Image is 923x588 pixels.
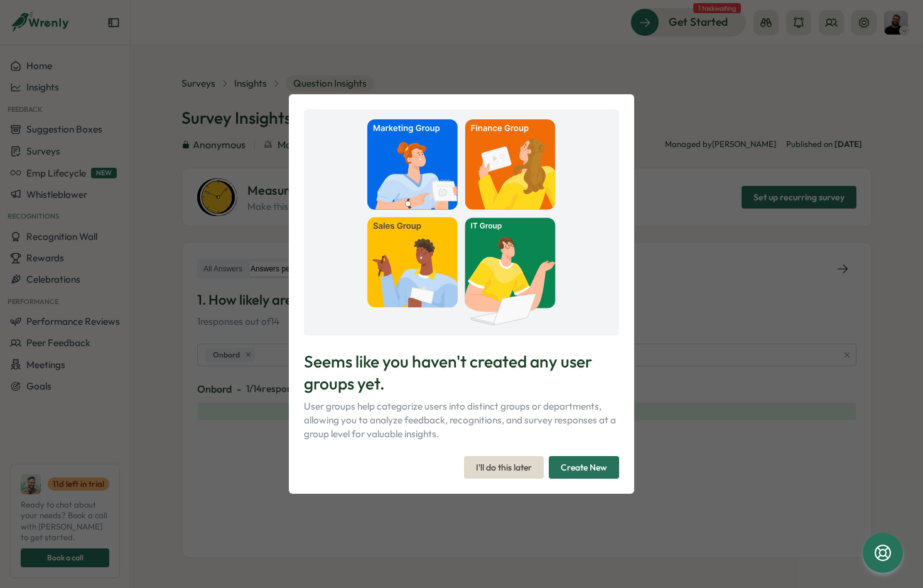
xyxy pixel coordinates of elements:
span: I'll do this later [476,457,532,478]
p: Seems like you haven't created any user groups yet. [304,351,619,395]
button: Create New [549,456,619,479]
button: I'll do this later [464,456,544,479]
span: Create New [561,457,607,478]
p: User groups help categorize users into distinct groups or departments, allowing you to analyze fe... [304,400,619,441]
